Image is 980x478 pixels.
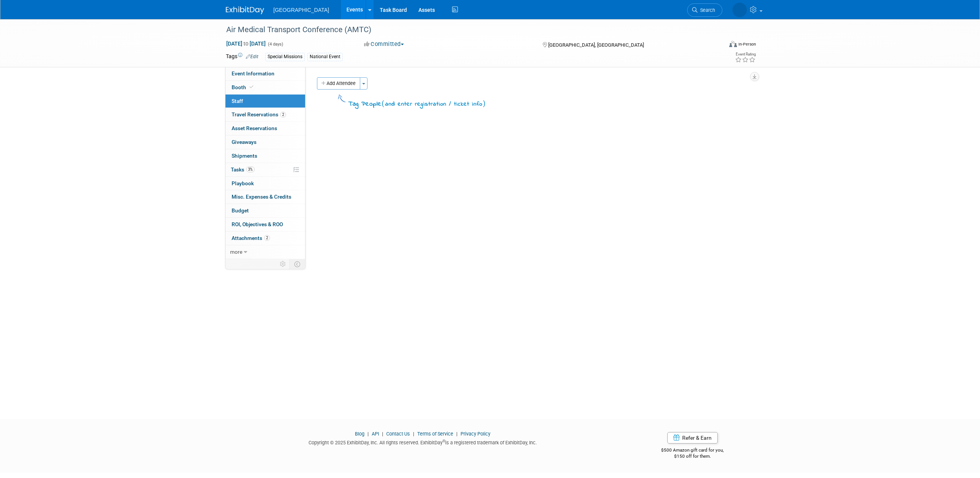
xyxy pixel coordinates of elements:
a: Contact Us [386,431,410,437]
span: 3% [246,166,255,172]
a: Giveaways [225,135,305,149]
span: ( [382,100,385,107]
span: Giveaways [232,139,256,145]
a: ROI, Objectives & ROO [225,218,305,231]
span: [GEOGRAPHIC_DATA] [273,7,329,13]
span: Booth [232,84,255,90]
a: Asset Reservations [225,122,305,135]
span: | [411,431,416,437]
a: Shipments [225,149,305,163]
a: Tasks3% [225,163,305,176]
span: and enter registration / ticket info [385,100,482,108]
a: more [225,245,305,259]
div: Tag People [348,99,486,109]
div: Air Medical Transport Conference (AMTC) [224,23,711,37]
div: Event Rating [735,52,756,56]
a: Terms of Service [417,431,453,437]
span: ROI, Objectives & ROO [232,221,283,227]
span: more [230,249,242,255]
a: API [372,431,379,437]
a: Playbook [225,177,305,190]
a: Edit [246,54,258,59]
button: Committed [361,40,407,48]
span: | [366,431,371,437]
span: (4 days) [267,42,283,47]
a: Misc. Expenses & Credits [225,190,305,204]
div: $500 Amazon gift card for you, [631,442,755,460]
img: ExhibitDay [226,7,264,14]
a: Travel Reservations2 [225,108,305,121]
span: Playbook [232,180,254,186]
span: | [454,431,459,437]
span: 2 [264,235,270,241]
span: Event Information [232,70,274,77]
button: Add Attendee [317,77,360,90]
span: Budget [232,207,249,214]
span: Attachments [232,235,270,241]
a: Attachments2 [225,232,305,245]
a: Blog [355,431,364,437]
sup: ® [443,439,445,443]
span: to [242,41,250,47]
a: Privacy Policy [461,431,490,437]
a: Budget [225,204,305,217]
span: Travel Reservations [232,111,286,117]
a: Search [687,3,722,17]
div: Copyright © 2025 ExhibitDay, Inc. All rights reserved. ExhibitDay is a registered trademark of Ex... [226,437,619,446]
span: Misc. Expenses & Credits [232,194,291,200]
td: Toggle Event Tabs [290,259,305,269]
div: Event Format [677,40,756,51]
a: Staff [225,95,305,108]
div: In-Person [738,41,756,47]
span: | [380,431,385,437]
span: Staff [232,98,243,104]
span: [DATE] [DATE] [226,40,266,47]
a: Refer & Earn [667,432,718,444]
div: $150 off for them. [631,453,755,460]
span: ) [482,100,486,107]
img: Darren Hall [732,3,747,17]
div: National Event [307,53,343,61]
span: Tasks [231,166,255,173]
span: Search [697,7,715,13]
td: Tags [226,52,258,61]
i: Booth reservation complete [250,85,253,89]
div: Special Missions [265,53,305,61]
img: Format-Inperson.png [729,41,737,47]
a: Event Information [225,67,305,80]
span: [GEOGRAPHIC_DATA], [GEOGRAPHIC_DATA] [548,42,644,48]
span: Shipments [232,153,257,159]
span: Asset Reservations [232,125,277,131]
a: Booth [225,81,305,94]
td: Personalize Event Tab Strip [276,259,290,269]
span: 2 [280,112,286,117]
